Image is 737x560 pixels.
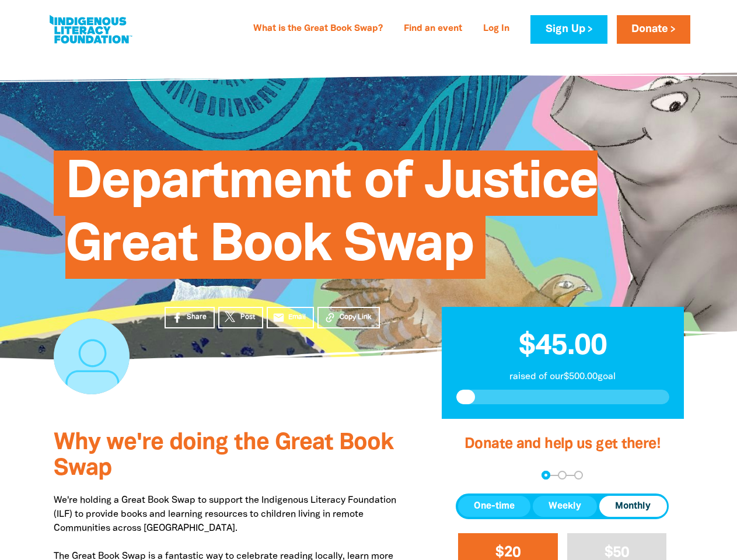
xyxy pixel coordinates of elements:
button: Navigate to step 2 of 3 to enter your details [558,471,567,480]
span: Post [240,312,255,323]
a: Post [218,307,263,328]
span: $50 [605,546,630,559]
button: Monthly [599,496,666,517]
button: One-time [458,496,530,517]
span: Why we're doing the Great Book Swap [54,432,393,480]
span: $45.00 [519,333,607,360]
span: One-time [474,499,515,513]
a: Log In [476,20,516,38]
button: Weekly [533,496,597,517]
span: Department of Justice Great Book Swap [65,159,598,279]
span: Donate and help us get there! [464,437,661,451]
div: Donation frequency [456,494,669,519]
i: email [273,311,285,324]
span: Copy Link [340,312,372,323]
button: Navigate to step 3 of 3 to enter your payment details [574,471,583,480]
button: Copy Link [317,307,380,328]
a: Find an event [397,20,469,38]
a: Share [165,307,215,328]
span: Share [187,312,207,323]
button: Navigate to step 1 of 3 to enter your donation amount [542,471,550,480]
a: What is the Great Book Swap? [246,20,390,38]
a: Sign Up [530,15,607,44]
a: emailEmail [267,307,315,328]
p: raised of our $500.00 goal [456,370,669,384]
span: Weekly [549,499,581,513]
span: Monthly [615,499,651,513]
a: Donate [617,15,690,44]
span: $20 [495,546,521,559]
span: Email [288,312,306,323]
